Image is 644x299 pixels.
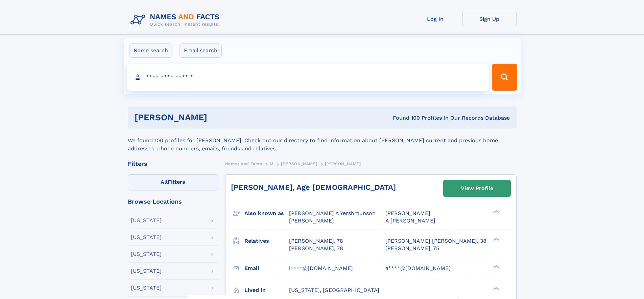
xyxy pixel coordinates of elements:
[270,159,273,168] a: M
[231,183,396,191] a: [PERSON_NAME], Age [DEMOGRAPHIC_DATA]
[492,210,500,214] div: ❯
[461,181,493,196] div: View Profile
[128,161,218,167] div: Filters
[385,217,435,224] span: A [PERSON_NAME]
[408,11,462,27] a: Log In
[180,43,222,58] label: Email search
[128,11,225,29] img: Logo Names and Facts
[128,199,218,205] div: Browse Locations
[289,245,343,252] a: [PERSON_NAME], 78
[131,268,162,274] div: [US_STATE]
[289,237,343,245] a: [PERSON_NAME], 78
[385,237,486,245] a: [PERSON_NAME] [PERSON_NAME], 38
[128,128,517,153] div: We found 100 profiles for [PERSON_NAME]. Check out our directory to find information about [PERSO...
[225,159,262,168] a: Names and Facts
[385,245,439,252] a: [PERSON_NAME], 75
[300,114,510,122] div: Found 100 Profiles In Our Records Database
[131,235,162,240] div: [US_STATE]
[281,161,317,166] span: [PERSON_NAME]
[129,43,172,58] label: Name search
[244,285,289,296] h3: Lived in
[492,264,500,269] div: ❯
[492,286,500,291] div: ❯
[289,210,376,216] span: [PERSON_NAME] A Yershmunson
[281,159,317,168] a: [PERSON_NAME]
[492,64,517,91] button: Search Button
[244,235,289,247] h3: Relatives
[289,287,379,293] span: [US_STATE], [GEOGRAPHIC_DATA]
[128,174,218,190] label: Filters
[244,263,289,274] h3: Email
[131,218,162,223] div: [US_STATE]
[325,161,361,166] span: [PERSON_NAME]
[127,64,489,91] input: search input
[131,251,162,257] div: [US_STATE]
[444,180,510,197] a: View Profile
[462,11,517,27] a: Sign Up
[289,217,334,224] span: [PERSON_NAME]
[244,208,289,219] h3: Also known as
[161,179,168,185] span: All
[385,210,430,216] span: [PERSON_NAME]
[492,237,500,241] div: ❯
[270,161,273,166] span: M
[135,113,300,122] h1: [PERSON_NAME]
[131,285,162,291] div: [US_STATE]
